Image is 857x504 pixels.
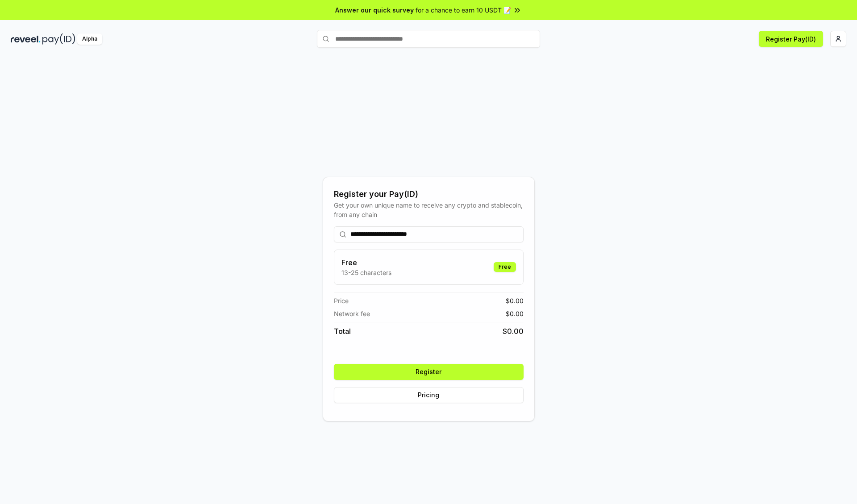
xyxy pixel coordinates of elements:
[334,326,351,337] span: Total
[334,387,524,403] button: Pricing
[334,309,370,318] span: Network fee
[503,326,524,337] span: $ 0.00
[506,296,524,305] span: $ 0.00
[335,5,414,15] span: Answer our quick survey
[341,268,391,277] p: 13-25 characters
[11,33,41,45] img: reveel_dark
[341,257,391,268] h3: Free
[334,364,524,380] button: Register
[334,200,524,219] div: Get your own unique name to receive any crypto and stablecoin, from any chain
[42,33,75,45] img: pay_id
[759,31,823,47] button: Register Pay(ID)
[334,188,524,200] div: Register your Pay(ID)
[334,296,349,305] span: Price
[494,262,516,272] div: Free
[416,5,511,15] span: for a chance to earn 10 USDT 📝
[506,309,524,318] span: $ 0.00
[77,33,102,45] div: Alpha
